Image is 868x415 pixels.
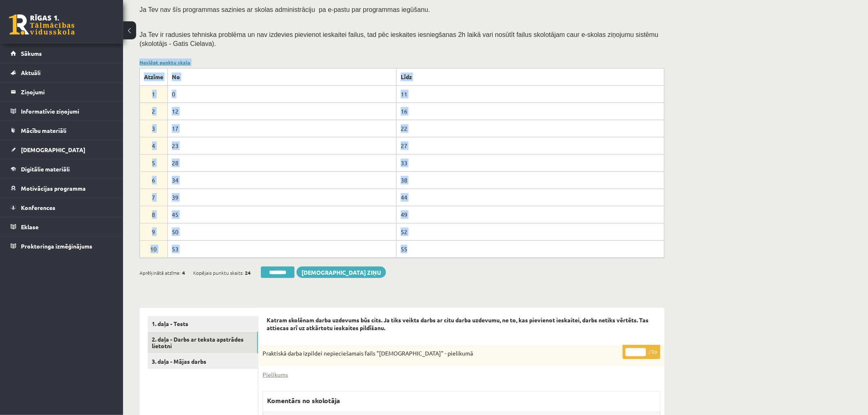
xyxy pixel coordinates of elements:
[139,6,430,13] span: Ja Tev nav šīs programmas sazinies ar skolas administrāciju pa e-pastu par programmas iegūšanu.
[11,63,113,82] a: Aktuāli
[168,154,397,171] td: 28
[140,103,168,120] td: 2
[11,237,113,255] a: Proktoringa izmēģinājums
[148,354,258,369] a: 3. daļa - Mājas darbs
[168,103,397,120] td: 12
[148,332,258,354] a: 2. daļa - Darbs ar teksta apstrādes lietotni
[396,240,664,258] td: 55
[148,316,258,331] a: 1. daļa - Tests
[396,120,664,137] td: 22
[396,85,664,103] td: 11
[139,267,181,279] span: Aprēķinātā atzīme:
[11,121,113,140] a: Mācību materiāli
[140,223,168,240] td: 9
[11,217,113,236] a: Eklase
[21,146,85,153] span: [DEMOGRAPHIC_DATA]
[8,8,388,17] body: Bagātinātā teksta redaktors, wiswyg-editor-47363907224420-1756733186-798
[168,68,397,85] th: No
[168,137,397,154] td: 23
[11,82,113,101] a: Ziņojumi
[139,31,658,47] span: Ja Tev ir radusies tehniska problēma un nav izdevies pievienot ieskaitei failus, tad pēc ieskaite...
[21,242,92,250] span: Proktoringa izmēģinājums
[140,85,168,103] td: 1
[267,316,649,332] strong: Katram skolēnam darba uzdevums būs cits. Ja tiks veikts darbs ar citu darba uzdevumu, ne to, kas ...
[168,240,397,258] td: 53
[193,267,244,279] span: Kopējais punktu skaits:
[11,198,113,217] a: Konferences
[21,69,41,76] span: Aktuāli
[140,120,168,137] td: 3
[21,102,113,121] legend: Informatīvie ziņojumi
[263,392,344,410] label: Komentārs no skolotāja
[140,68,168,85] th: Atzīme
[396,189,664,206] td: 44
[140,206,168,223] td: 8
[396,103,664,120] td: 16
[396,206,664,223] td: 49
[396,171,664,189] td: 38
[140,240,168,258] td: 10
[140,171,168,189] td: 6
[11,179,113,198] a: Motivācijas programma
[21,127,66,134] span: Mācību materiāli
[263,349,619,358] p: Praktiskā darba izpildei nepieciešamais fails "[DEMOGRAPHIC_DATA]" - pielikumā
[140,189,168,206] td: 7
[11,140,113,159] a: [DEMOGRAPHIC_DATA]
[396,154,664,171] td: 33
[9,14,75,35] a: Rīgas 1. Tālmācības vidusskola
[168,85,397,103] td: 0
[8,8,389,17] body: Bagātinātā teksta redaktors, wiswyg-editor-user-answer-47363911918360
[245,267,251,279] span: 24
[11,102,113,121] a: Informatīvie ziņojumi
[168,189,397,206] td: 39
[168,171,397,189] td: 34
[396,137,664,154] td: 27
[168,206,397,223] td: 45
[21,223,39,230] span: Eklase
[21,185,86,192] span: Motivācijas programma
[140,137,168,154] td: 4
[297,267,386,278] a: [DEMOGRAPHIC_DATA] ziņu
[21,165,70,173] span: Digitālie materiāli
[140,154,168,171] td: 5
[182,267,185,279] span: 4
[396,68,664,85] th: Līdz
[623,345,660,359] p: / 0p
[21,82,113,101] legend: Ziņojumi
[11,160,113,178] a: Digitālie materiāli
[8,8,388,17] body: Bagātinātā teksta redaktors, wiswyg-editor-47363907225580-1756733186-734
[396,223,664,240] td: 52
[11,44,113,63] a: Sākums
[263,370,288,379] a: Pielikums
[21,50,42,57] span: Sākums
[168,223,397,240] td: 50
[139,59,190,66] a: Noslēpt punktu skalu
[21,204,55,211] span: Konferences
[168,120,397,137] td: 17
